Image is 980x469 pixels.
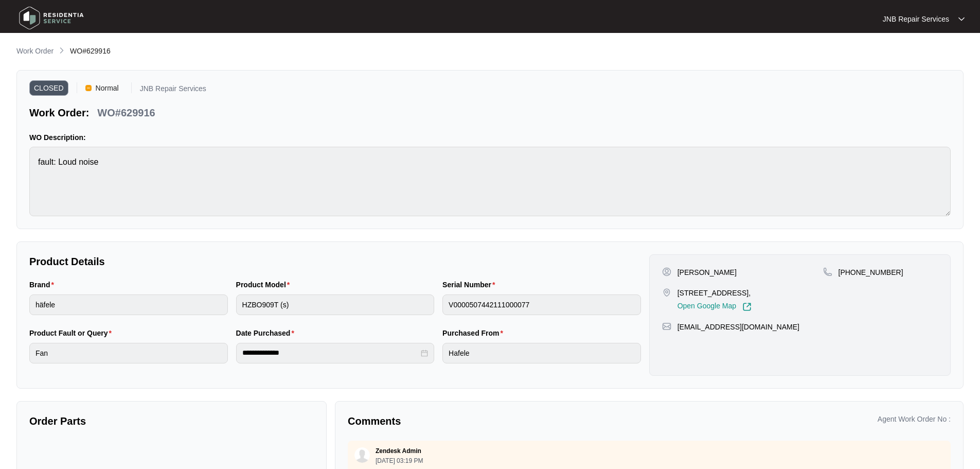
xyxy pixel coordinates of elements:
[348,414,642,428] p: Comments
[236,328,298,338] label: Date Purchased
[442,280,499,290] label: Serial Number
[16,46,54,56] p: Work Order
[29,280,58,290] label: Brand
[15,3,87,33] img: residentia service logo
[678,288,752,298] p: [STREET_ADDRESS],
[29,294,228,315] input: Brand
[442,294,641,315] input: Serial Number
[678,322,799,332] p: [EMAIL_ADDRESS][DOMAIN_NAME]
[878,414,951,424] p: Agent Work Order No :
[85,85,92,91] img: Vercel Logo
[678,302,752,311] a: Open Google Map
[242,348,419,358] input: Date Purchased
[442,328,507,338] label: Purchased From
[678,267,737,277] p: [PERSON_NAME]
[376,447,421,455] p: Zendesk Admin
[236,294,435,315] input: Product Model
[823,267,832,276] img: map-pin
[958,16,965,22] img: dropdown arrow
[29,106,89,120] p: Work Order:
[140,85,206,96] p: JNB Repair Services
[92,80,123,96] span: Normal
[29,147,951,216] textarea: fault: Loud noise
[29,132,951,143] p: WO Description:
[662,267,671,276] img: user-pin
[58,46,66,55] img: chevron-right
[376,458,423,464] p: [DATE] 03:19 PM
[29,254,641,269] p: Product Details
[839,267,903,277] p: [PHONE_NUMBER]
[97,106,155,120] p: WO#629916
[354,447,370,463] img: user.svg
[29,343,228,363] input: Product Fault or Query
[29,80,68,96] span: CLOSED
[742,302,752,311] img: Link-External
[29,414,314,428] p: Order Parts
[236,280,294,290] label: Product Model
[662,322,671,331] img: map-pin
[662,288,671,297] img: map-pin
[883,14,949,24] p: JNB Repair Services
[14,46,56,57] a: Work Order
[442,343,641,363] input: Purchased From
[70,47,111,55] span: WO#629916
[29,328,116,338] label: Product Fault or Query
